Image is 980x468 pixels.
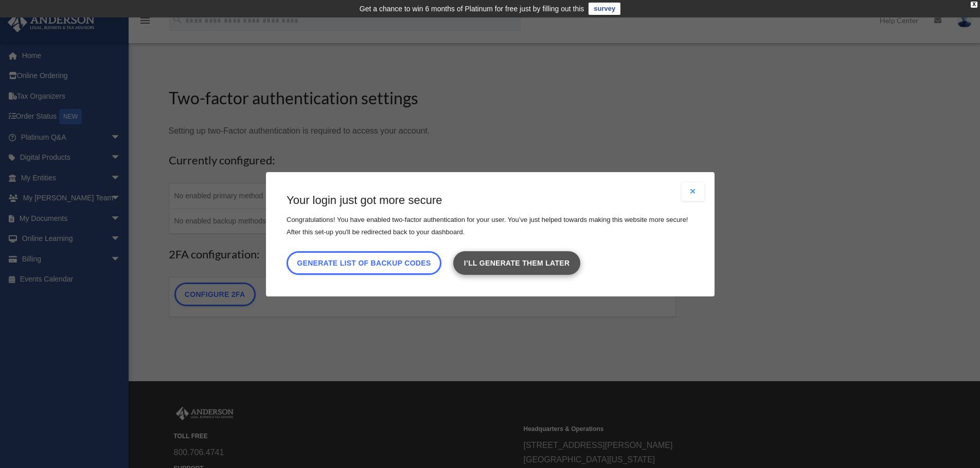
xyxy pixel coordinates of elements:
[682,182,704,201] button: Close modal
[287,213,694,238] p: Congratulations! You have enabled two-factor authentication for your user. You’ve just helped tow...
[287,251,441,274] button: Generate list of backup codes
[287,193,694,209] h3: Your login just got more secure
[589,3,620,15] a: survey
[360,3,584,15] div: Get a chance to win 6 months of Platinum for free just by filling out this
[971,2,977,8] div: close
[453,251,580,274] a: I’ll generate them later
